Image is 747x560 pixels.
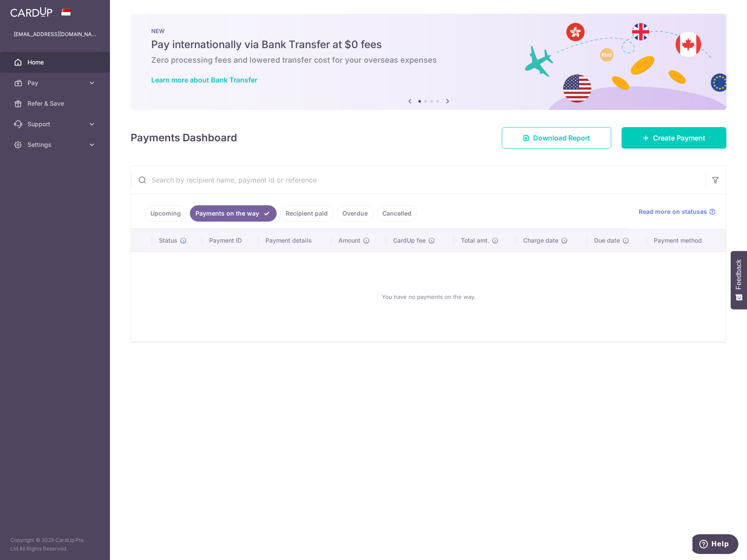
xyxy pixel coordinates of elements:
[151,76,257,84] a: Learn more about Bank Transfer
[131,130,237,146] h4: Payments Dashboard
[639,207,707,216] span: Read more on statuses
[280,205,333,222] a: Recipient paid
[639,207,716,216] a: Read more on statuses
[533,133,590,143] span: Download Report
[27,79,84,87] span: Pay
[14,30,96,39] p: [EMAIL_ADDRESS][DOMAIN_NAME]
[377,205,417,222] a: Cancelled
[27,99,84,108] span: Refer & Save
[731,251,747,309] button: Feedback - Show survey
[159,236,177,245] span: Status
[131,166,705,194] input: Search by recipient name, payment id or reference
[10,7,52,17] img: CardUp
[653,133,705,143] span: Create Payment
[145,205,186,222] a: Upcoming
[151,27,706,34] p: NEW
[259,229,332,252] th: Payment details
[692,534,738,556] iframe: Opens a widget where you can find more information
[338,236,360,245] span: Amount
[131,14,726,110] img: Bank transfer banner
[523,236,558,245] span: Charge date
[27,140,84,149] span: Settings
[502,127,611,149] a: Download Report
[647,229,726,252] th: Payment method
[27,58,84,67] span: Home
[151,38,706,52] h5: Pay internationally via Bank Transfer at $0 fees
[190,205,277,222] a: Payments on the way
[594,236,620,245] span: Due date
[735,259,743,289] span: Feedback
[151,55,706,65] h6: Zero processing fees and lowered transfer cost for your overseas expenses
[337,205,373,222] a: Overdue
[141,259,716,335] div: You have no payments on the way.
[622,127,726,149] a: Create Payment
[393,236,426,245] span: CardUp fee
[202,229,259,252] th: Payment ID
[27,120,84,128] span: Support
[461,236,489,245] span: Total amt.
